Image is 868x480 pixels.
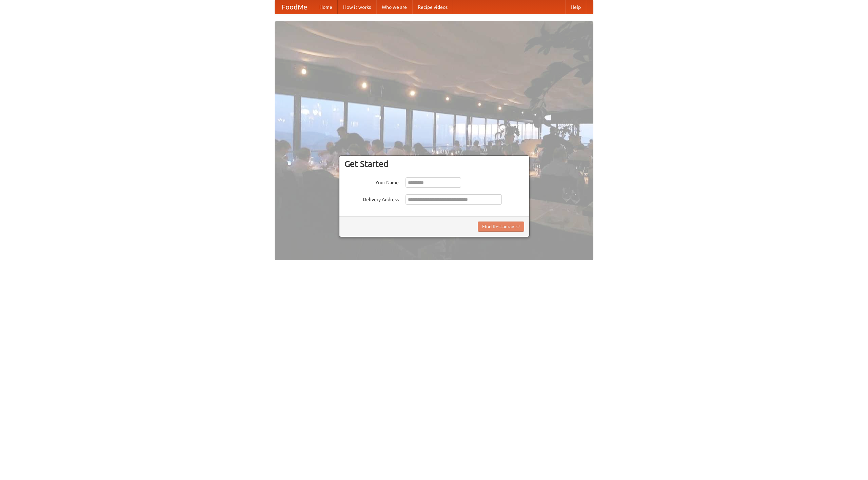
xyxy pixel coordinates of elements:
a: Home [314,0,338,14]
button: Find Restaurants! [478,222,524,232]
a: How it works [338,0,376,14]
a: Who we are [376,0,412,14]
a: Recipe videos [412,0,453,14]
label: Your Name [344,177,399,186]
h3: Get Started [344,159,524,169]
label: Delivery Address [344,194,399,203]
a: FoodMe [275,0,314,14]
a: Help [565,0,586,14]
